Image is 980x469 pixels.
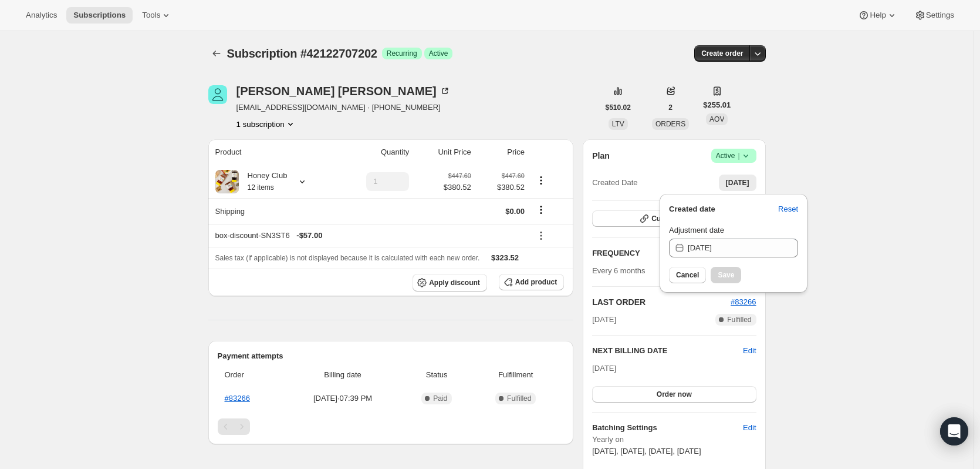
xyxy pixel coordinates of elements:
[716,150,752,162] span: Active
[215,230,525,242] div: box-discount-SN3ST6
[142,11,160,20] span: Tools
[669,203,715,215] span: Created date
[218,418,565,435] nav: Pagination
[592,177,637,189] span: Created Date
[592,314,616,326] span: [DATE]
[286,393,399,404] span: [DATE] · 07:39 PM
[429,278,480,287] span: Apply discount
[507,394,531,403] span: Fulfilled
[778,203,798,215] span: Reset
[296,230,322,242] span: - $57.00
[599,99,638,116] button: $510.02
[135,7,179,24] button: Tools
[657,390,692,399] span: Order now
[236,118,296,130] button: Product actions
[851,7,904,24] button: Help
[592,434,756,445] span: Yearly on
[433,394,447,403] span: Paid
[592,247,743,259] h2: FREQUENCY
[592,447,701,455] span: [DATE], [DATE], [DATE], [DATE]
[286,369,399,381] span: Billing date
[218,362,283,388] th: Order
[406,369,467,381] span: Status
[478,182,525,193] span: $380.52
[731,296,756,308] button: #83266
[676,270,699,280] span: Cancel
[669,226,724,235] span: Adjustment date
[227,47,377,60] span: Subscription #42122707202
[499,274,564,290] button: Add product
[592,150,610,162] h2: Plan
[475,139,528,165] th: Price
[444,182,471,193] span: $380.52
[413,274,487,292] button: Apply discount
[491,253,519,262] span: $323.52
[413,139,475,165] th: Unit Price
[592,345,743,357] h2: NEXT BILLING DATE
[771,200,805,219] button: Reset
[736,418,763,437] button: Edit
[870,11,886,20] span: Help
[612,120,624,128] span: LTV
[592,210,756,227] button: Customer Portal
[926,11,954,20] span: Settings
[743,345,756,357] button: Edit
[669,267,706,283] button: Cancel
[215,254,480,262] span: Sales tax (if applicable) is not displayed because it is calculated with each new order.
[738,151,739,160] span: |
[239,170,288,193] div: Honey Club
[743,422,756,434] span: Edit
[429,49,448,58] span: Active
[592,386,756,403] button: Order now
[448,172,471,179] small: $447.60
[655,120,685,128] span: ORDERS
[726,178,749,187] span: [DATE]
[940,417,968,445] div: Open Intercom Messenger
[651,214,706,223] span: Customer Portal
[73,11,126,20] span: Subscriptions
[592,266,645,275] span: Every 6 months
[248,183,274,192] small: 12 items
[727,315,751,324] span: Fulfilled
[208,45,225,62] button: Subscriptions
[592,422,743,434] h6: Batching Settings
[532,174,550,187] button: Product actions
[236,102,451,113] span: [EMAIL_ADDRESS][DOMAIN_NAME] · [PHONE_NUMBER]
[236,85,451,97] div: [PERSON_NAME] [PERSON_NAME]
[661,99,680,116] button: 2
[592,364,616,373] span: [DATE]
[606,103,631,112] span: $510.02
[703,99,731,111] span: $255.01
[336,139,413,165] th: Quantity
[515,277,557,287] span: Add product
[218,350,565,362] h2: Payment attempts
[709,115,724,123] span: AOV
[668,103,673,112] span: 2
[215,170,239,193] img: product img
[532,203,550,216] button: Shipping actions
[719,175,756,191] button: [DATE]
[66,7,133,24] button: Subscriptions
[592,296,731,308] h2: LAST ORDER
[474,369,557,381] span: Fulfillment
[208,85,227,104] span: Wen ZHANG
[502,172,525,179] small: $447.60
[26,11,57,20] span: Analytics
[907,7,961,24] button: Settings
[387,49,417,58] span: Recurring
[19,7,64,24] button: Analytics
[208,139,336,165] th: Product
[505,207,525,216] span: $0.00
[208,198,336,224] th: Shipping
[694,45,750,62] button: Create order
[225,394,250,403] a: #83266
[701,49,743,58] span: Create order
